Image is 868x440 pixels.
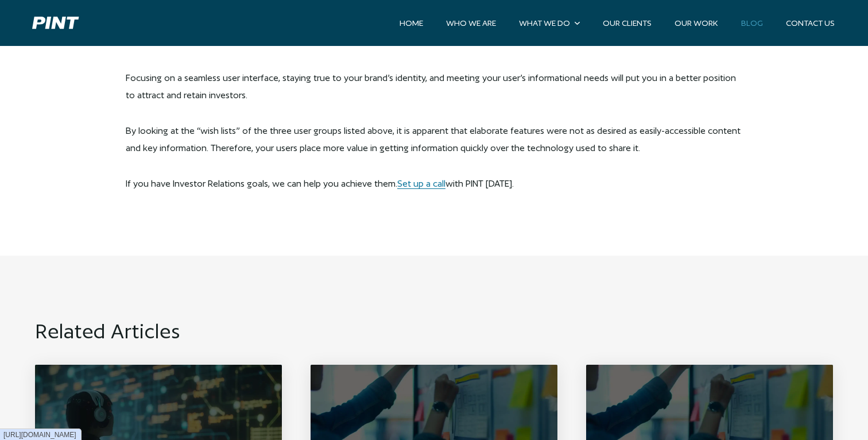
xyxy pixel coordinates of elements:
[126,70,742,104] p: Focusing on a seamless user interface, staying true to your brand’s identity, and meeting your us...
[35,319,833,344] h2: Related Articles
[435,13,507,33] a: Who We Are
[126,122,742,157] p: By looking at the “wish lists” of the three user groups listed above, it is apparent that elabora...
[663,13,730,33] a: Our Work
[388,13,846,33] nav: Site Navigation
[730,13,774,33] a: Blog
[126,175,742,192] p: If you have Investor Relations goals, we can help you achieve them. with PINT [DATE].
[774,13,846,33] a: Contact Us
[388,13,435,33] a: Home
[126,24,742,49] h2: Conclusion
[591,13,663,33] a: Our Clients
[397,178,445,189] a: Set up a call
[507,13,591,33] a: What We Do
